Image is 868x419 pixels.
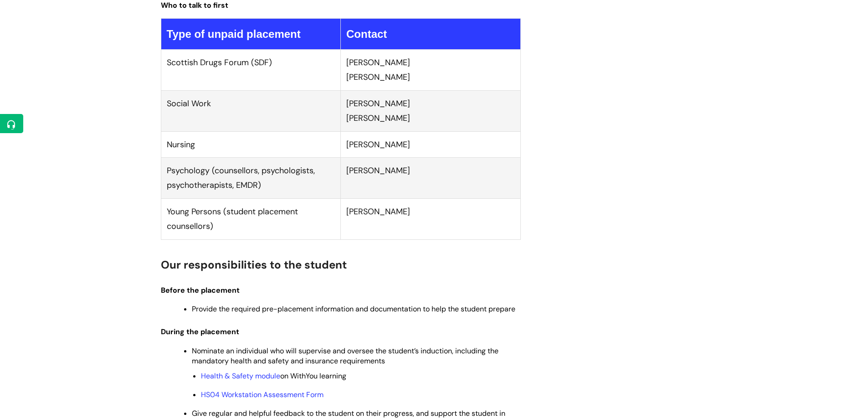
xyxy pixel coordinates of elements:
td: Social Work [161,90,341,131]
td: Nursing [161,131,341,157]
span: Provide the required pre-placement information and documentation to help the student prepare [192,304,515,314]
td: [PERSON_NAME] [341,157,521,198]
td: [PERSON_NAME] [341,131,521,157]
strong: Type of unpaid placement [167,28,301,40]
span: Nominate an individual who will supervise and oversee the student’s induction, including the mand... [192,346,498,366]
td: Scottish Drugs Forum (SDF) [161,50,341,91]
td: Young Persons (student placement counsellors) [161,198,341,239]
td: [PERSON_NAME] [PERSON_NAME] [341,90,521,131]
span: on WithYou learning [201,371,346,381]
td: [PERSON_NAME] [341,198,521,239]
span: Who to talk to first [161,0,228,10]
td: [PERSON_NAME] [PERSON_NAME] [341,50,521,91]
span: Before the placement [161,285,240,295]
strong: Contact [346,28,387,40]
td: Psychology (counsellors, psychologists, psychotherapists, EMDR) [161,157,341,198]
a: Health & Safety module [201,371,280,381]
a: HS04 Workstation Assessment Form [201,390,324,399]
span: During the placement [161,327,239,336]
span: Our responsibilities to the student [161,258,347,272]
